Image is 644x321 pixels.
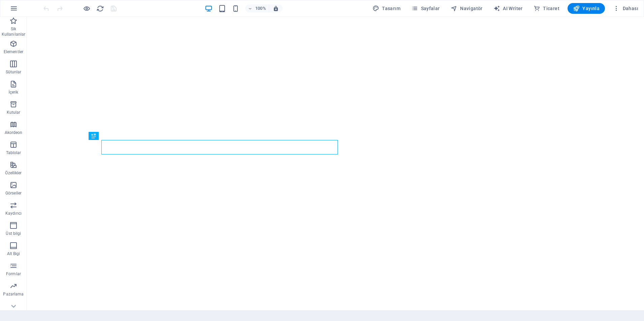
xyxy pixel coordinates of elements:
span: Tasarım [373,5,400,12]
p: Pazarlama [3,291,24,297]
p: Üst bilgi [6,231,21,236]
p: Akordeon [5,130,23,135]
span: Dahası [613,5,638,12]
button: Sayfalar [409,3,443,14]
span: Yayınla [573,5,600,12]
button: Dahası [610,3,641,14]
span: AI Writer [493,5,523,12]
p: Görseller [5,190,22,196]
span: Sayfalar [411,5,440,12]
p: Kaydırıcı [5,211,22,216]
button: Ticaret [531,3,562,14]
p: Alt Bigi [7,251,20,256]
div: Tasarım (Ctrl+Alt+Y) [370,3,403,14]
span: Navigatör [451,5,483,12]
button: Yayınla [568,3,605,14]
h6: 100% [255,4,266,12]
button: AI Writer [491,3,525,14]
p: Formlar [6,271,21,277]
i: Sayfayı yeniden yükleyin [96,5,104,12]
span: Ticaret [534,5,559,12]
p: İçerik [8,90,18,95]
button: 100% [245,4,269,12]
button: Ön izleme modundan çıkıp düzenlemeye devam etmek için buraya tıklayın [83,4,91,12]
p: Tablolar [6,150,21,155]
button: reload [96,4,104,12]
button: Navigatör [448,3,485,14]
button: Tasarım [370,3,403,14]
i: Yeniden boyutlandırmada yakınlaştırma düzeyini seçilen cihaza uyacak şekilde otomatik olarak ayarla. [273,5,279,11]
p: Kutular [7,110,21,115]
p: Özellikler [5,170,22,176]
p: Elementler [4,49,23,55]
p: Sütunlar [6,69,22,75]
